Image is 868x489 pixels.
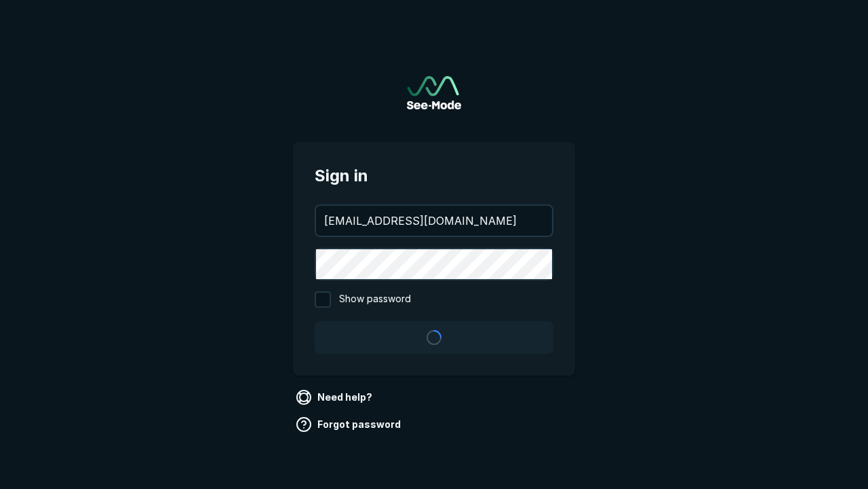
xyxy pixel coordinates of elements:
input: your@email.com [316,206,552,236]
a: Need help? [293,386,378,408]
span: Sign in [315,164,553,188]
a: Go to sign in [407,76,461,109]
a: Forgot password [293,414,406,435]
span: Show password [339,291,411,308]
img: See-Mode Logo [407,76,461,109]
